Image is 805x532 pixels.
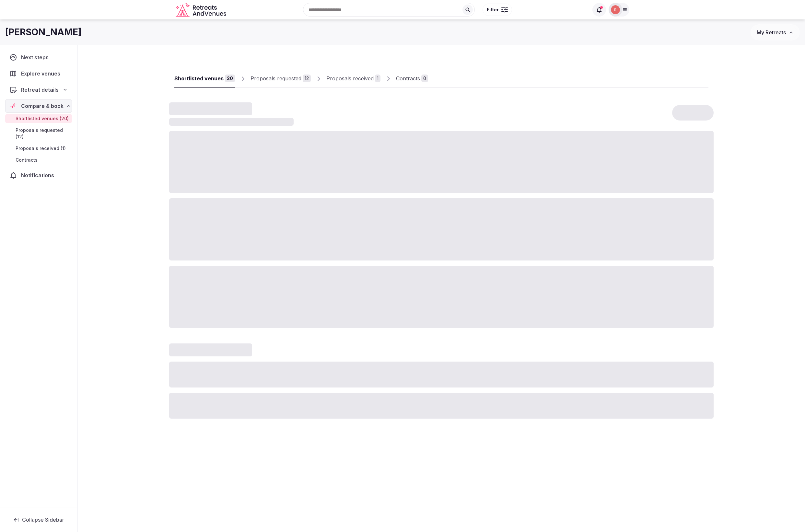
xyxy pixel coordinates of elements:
[757,29,786,36] span: My Retreats
[483,4,512,16] button: Filter
[611,5,620,14] img: Ryan Sanford
[16,157,38,163] span: Contracts
[22,516,64,523] span: Collapse Sidebar
[174,69,235,88] a: Shortlisted venues20
[5,144,72,153] a: Proposals received (1)
[5,513,72,527] button: Collapse Sidebar
[225,75,235,82] div: 20
[251,69,311,88] a: Proposals requested12
[326,75,374,82] div: Proposals received
[5,67,72,80] a: Explore venues
[5,168,72,182] a: Notifications
[251,75,301,82] div: Proposals requested
[5,51,72,64] a: Next steps
[21,86,59,94] span: Retreat details
[421,75,428,82] div: 0
[21,102,64,110] span: Compare & book
[396,69,428,88] a: Contracts0
[487,6,499,13] span: Filter
[303,75,311,82] div: 12
[21,70,63,77] span: Explore venues
[5,114,72,123] a: Shortlisted venues (20)
[375,75,380,82] div: 1
[396,75,420,82] div: Contracts
[5,26,82,39] h1: [PERSON_NAME]
[326,69,380,88] a: Proposals received1
[21,171,57,179] span: Notifications
[16,127,69,140] span: Proposals requested (12)
[5,126,72,141] a: Proposals requested (12)
[751,24,800,40] button: My Retreats
[176,3,227,17] a: Visit the homepage
[16,145,66,152] span: Proposals received (1)
[176,3,227,17] svg: Retreats and Venues company logo
[21,53,51,61] span: Next steps
[5,156,72,165] a: Contracts
[16,115,69,122] span: Shortlisted venues (20)
[174,75,224,82] div: Shortlisted venues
